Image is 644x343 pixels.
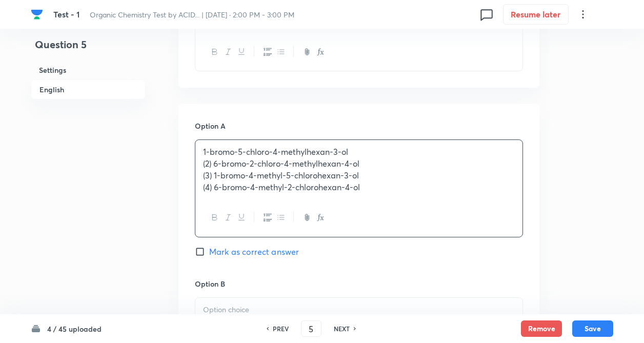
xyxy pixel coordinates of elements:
[203,146,515,158] p: 1-bromo-5-chloro-4-methylhexan-3-ol
[90,10,294,19] span: Organic Chemistry Test by ACID... | [DATE] · 2:00 PM - 3:00 PM
[31,60,146,79] h6: Settings
[273,324,289,333] h6: PREV
[334,324,350,333] h6: NEXT
[521,320,562,337] button: Remove
[572,320,613,337] button: Save
[47,324,102,334] h6: 4 / 45 uploaded
[203,181,515,193] p: (4) 6-bromo-4-methyl-2-chlorohexan-4-ol
[53,9,79,19] span: Test - 1
[195,120,523,131] h6: Option A
[31,8,45,21] a: Company Logo
[203,170,515,181] p: (3) 1-bromo-4-methyl-5-chlorohexan-3-ol
[31,37,146,60] h4: Question 5
[503,4,569,25] button: Resume later
[195,278,523,289] h6: Option B
[209,246,299,258] span: Mark as correct answer
[31,79,146,99] h6: English
[31,8,43,21] img: Company Logo
[203,158,515,170] p: (2) 6-bromo-2-chloro-4-methylhexan-4-ol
